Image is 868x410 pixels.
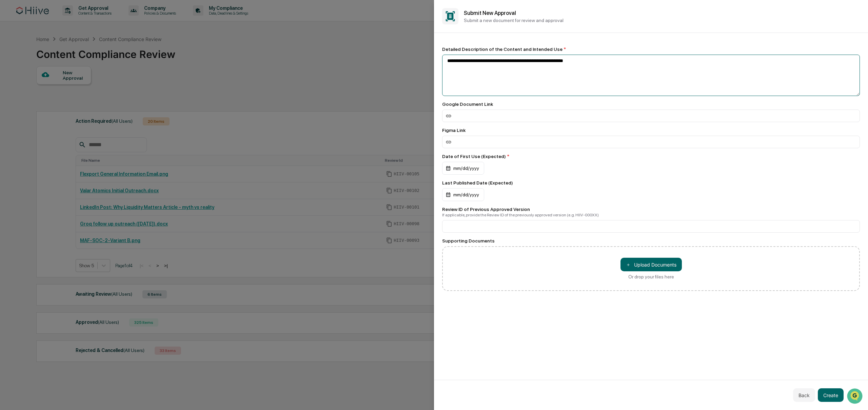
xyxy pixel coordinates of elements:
h2: Submit New Approval [464,10,860,16]
div: mm/dd/yyyy [442,188,484,201]
div: Google Document Link [442,101,860,107]
div: Detailed Description of the Content and Intended Use [442,46,860,52]
span: Preclearance [14,85,44,92]
div: Start new chat [23,52,111,59]
span: ＋ [626,261,631,268]
button: Create [818,388,844,402]
button: Or drop your files here [620,258,682,271]
button: Back [793,388,815,402]
div: mm/dd/yyyy [442,162,484,175]
div: Last Published Date (Expected) [442,180,860,186]
button: Start new chat [115,54,123,62]
a: 🖐️Preclearance [4,83,46,95]
span: Pylon [67,115,82,120]
button: Open customer support [1,1,16,16]
span: Attestations [56,85,84,92]
div: 🖐️ [7,86,12,92]
div: If applicable, provide the Review ID of the previously approved version (e.g. HIIV-000XX) [442,213,860,217]
a: Powered byPylon [48,115,82,120]
a: 🗄️Attestations [46,83,87,95]
div: Date of First Use (Expected) [442,154,860,159]
p: How can we help? [7,14,123,25]
p: Submit a new document for review and approval [464,18,860,23]
div: Supporting Documents [442,238,860,243]
img: 1746055101610-c473b297-6a78-478c-a979-82029cc54cd1 [7,52,19,64]
div: Review ID of Previous Approved Version [442,207,860,212]
span: Data Lookup [14,98,43,105]
div: 🗄️ [49,86,55,92]
div: We're available if you need us! [23,59,86,64]
div: Or drop your files here [628,274,674,279]
a: 🔎Data Lookup [4,96,45,108]
div: Figma Link [442,128,860,133]
div: 🔎 [7,99,12,104]
img: f2157a4c-a0d3-4daa-907e-bb6f0de503a5-1751232295721 [1,2,16,15]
